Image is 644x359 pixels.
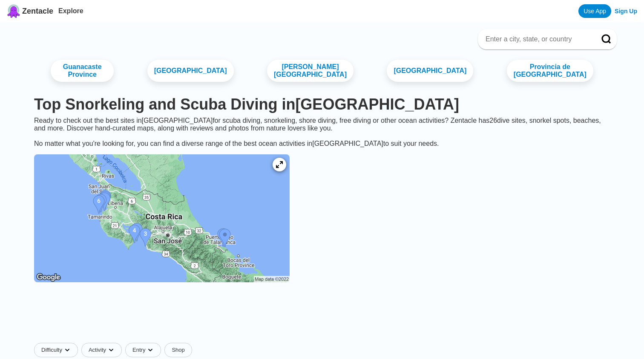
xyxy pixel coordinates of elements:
[115,298,529,336] iframe: Advertisement
[34,154,290,282] img: Costa Rica dive site map
[125,343,164,357] button: Entrydropdown caret
[615,8,637,14] a: Sign Up
[485,35,589,43] input: Enter a city, state, or country
[147,60,234,82] a: [GEOGRAPHIC_DATA]
[267,60,354,82] a: [PERSON_NAME][GEOGRAPHIC_DATA]
[41,347,62,353] span: Difficulty
[58,7,83,14] a: Explore
[387,60,473,82] a: [GEOGRAPHIC_DATA]
[7,4,53,18] a: Zentacle logoZentacle
[578,4,611,18] a: Use App
[34,343,81,357] button: Difficultydropdown caret
[147,347,154,353] img: dropdown caret
[22,7,53,16] span: Zentacle
[7,4,20,18] img: Zentacle logo
[51,60,114,82] a: Guanacaste Province
[27,117,617,148] div: Ready to check out the best sites in [GEOGRAPHIC_DATA] for scuba diving, snorkeling, shore diving...
[27,148,296,291] a: Costa Rica dive site map
[81,343,125,357] button: Activitydropdown caret
[64,347,71,353] img: dropdown caret
[34,96,610,113] h1: Top Snorkeling and Scuba Diving in [GEOGRAPHIC_DATA]
[164,343,192,357] a: Shop
[108,347,115,353] img: dropdown caret
[507,60,593,82] a: Provincia de [GEOGRAPHIC_DATA]
[132,347,145,353] span: Entry
[89,347,106,353] span: Activity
